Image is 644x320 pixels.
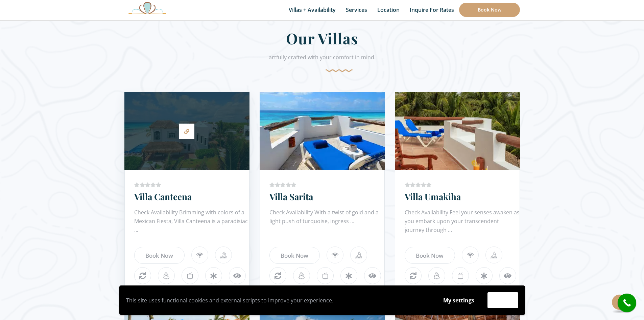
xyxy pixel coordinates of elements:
a: Book Now [459,3,520,17]
button: Accept [487,292,518,308]
p: This site uses functional cookies and external scripts to improve your experience. [126,295,430,305]
div: artfully crafted with your comfort in mind. [124,52,520,72]
a: Book Now [405,247,455,264]
button: My settings [437,293,481,308]
div: Check Availability Feel your senses awaken as you embark upon your transcendent journey through ... [405,208,520,235]
h2: Our Villas [124,29,520,52]
a: Book Now [134,247,185,264]
img: Awesome Logo [124,2,170,14]
div: Check Availability Brimming with colors of a Mexican Fiesta, Villa Canteena is a paradisiac ... [134,208,249,235]
a: Villa Umakiha [405,191,461,202]
a: call [618,294,636,312]
a: Villa Sarita [269,191,313,202]
a: Book Now [269,247,320,264]
a: Villa Canteena [134,191,192,202]
div: Check Availability With a twist of gold and a light push of turquoise, ingress ... [269,208,384,235]
i: call [619,295,635,311]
